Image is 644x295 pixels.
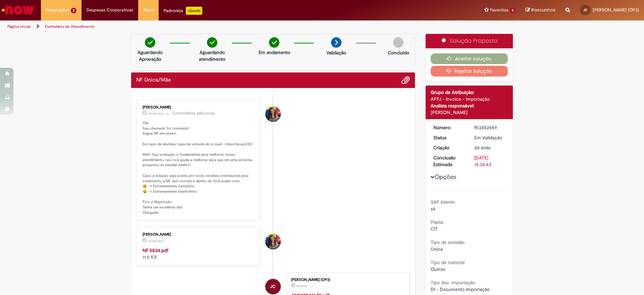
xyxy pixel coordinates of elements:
p: Aguardando atendimento [196,49,228,62]
div: Katia Cristina Pereira Da Silva [265,234,281,249]
p: Aguardando Aprovação [134,49,166,62]
span: CIT [431,226,438,232]
span: DI - Documento Importação [431,286,490,292]
span: Despesas Corporativas [87,7,133,13]
span: Única [431,246,443,252]
dt: Conclusão Estimada [428,154,470,168]
div: [PERSON_NAME] [143,233,254,237]
span: More [143,7,154,13]
img: img-circle-grey.png [393,37,404,48]
button: Aceitar solução [431,53,508,64]
a: Página inicial [7,24,31,29]
span: um dia atrás [148,239,164,243]
button: Adicionar anexos [401,76,410,85]
div: Em Validação [474,134,505,141]
b: SAP Interim [431,199,455,205]
div: 11.5 KB [143,247,254,260]
span: JC [270,279,276,295]
span: um dia atrás [148,111,164,115]
div: R13452459 [474,124,505,131]
dt: Status [428,134,470,141]
span: Requisições [46,7,69,13]
div: 27/08/2025 13:34:40 [474,144,505,151]
img: ServiceNow [1,3,35,17]
time: 27/08/2025 17:43:03 [148,111,164,115]
a: NF 5534.pdf [143,247,168,253]
span: Outros [431,266,445,272]
span: s4 [431,206,435,212]
dt: Número [428,124,470,131]
div: Solução Proposta [426,34,513,48]
div: Juliana Mara Benetti Ciampi (OP3) [265,279,281,294]
span: 2 [71,8,76,13]
b: Tipo de material [431,259,465,265]
p: Em andamento [259,49,290,56]
button: Rejeitar Solução [431,66,508,77]
a: Rascunhos [526,7,555,13]
span: Rascunhos [531,7,555,13]
div: [PERSON_NAME] [143,105,254,109]
span: 2d atrás [296,284,307,288]
span: 2d atrás [474,145,490,151]
span: [PERSON_NAME] (OP3) [593,7,639,13]
p: Olá, Seu chamado foi concluído! Segue NF em anexo. Em caso de dúvidas, reportar através do e-mail... [143,120,254,215]
a: Formulário de Atendimento [45,24,95,29]
time: 27/08/2025 13:34:37 [296,284,307,288]
dt: Criação [428,144,470,151]
img: check-circle-green.png [145,37,155,48]
img: check-circle-green.png [269,37,279,48]
div: Padroniza [164,7,202,15]
time: 27/08/2025 13:34:40 [474,145,490,151]
h2: NF Única/Mãe Histórico de tíquete [136,77,171,83]
span: Favoritos [490,7,508,13]
span: JC [583,8,587,12]
div: Grupo de Atribuição: [431,89,508,96]
b: Tipo doc. importação [431,280,475,286]
p: Concluído [388,49,409,56]
div: [PERSON_NAME] [431,109,508,116]
p: +GenAi [186,7,202,15]
div: [DATE] 14:34:43 [474,154,505,168]
div: [PERSON_NAME] (OP3) [291,278,403,282]
img: check-circle-green.png [207,37,217,48]
time: 27/08/2025 17:42:29 [148,239,164,243]
b: Tipo de emissão [431,239,465,245]
p: Validação [326,49,346,56]
b: Planta [431,219,443,225]
div: Katia Cristina Pereira Da Silva [265,106,281,122]
span: 8 [510,8,516,13]
ul: Trilhas de página [5,20,424,33]
img: arrow-next.png [331,37,341,48]
div: APFJ - Invoice - Importação [431,96,508,102]
div: Analista responsável: [431,102,508,109]
small: Comentários adicionais [172,110,215,116]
